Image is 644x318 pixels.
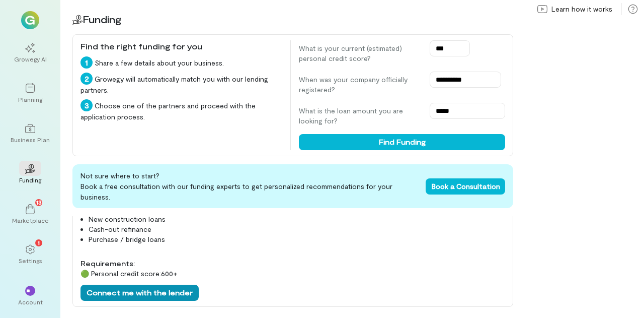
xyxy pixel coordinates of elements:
label: What is the loan amount you are looking for? [299,106,420,126]
li: Cash-out refinance [89,224,505,234]
span: Learn how it works [551,4,612,14]
a: Business Plan [12,115,48,152]
div: Not sure where to start? Book a free consultation with our funding experts to get personalized re... [72,164,513,208]
span: Funding [83,13,121,25]
div: 3 [80,99,93,111]
span: 1 [38,238,40,247]
li: New construction loans [89,214,505,224]
a: Funding [12,156,48,192]
div: Planning [18,95,42,103]
div: Funding [19,176,41,184]
span: 🟢 [80,269,89,278]
button: Connect me with the lender [80,285,199,301]
div: Share a few details about your business. [80,56,282,69]
div: Growegy will automatically match you with our lending partners. [80,73,282,95]
div: Personal credit score: 600 + [80,269,505,279]
div: Growegy AI [14,55,47,63]
li: Purchase / bridge loans [89,234,505,244]
button: Find Funding [299,134,505,150]
span: Book a Consultation [432,182,500,190]
a: Planning [12,75,48,111]
div: Account [18,298,43,306]
div: 2 [80,73,93,85]
div: Business Plan [11,136,50,144]
label: What is your current (estimated) personal credit score? [299,43,420,63]
a: Growegy AI [12,35,48,71]
div: Choose one of the partners and proceed with the application process. [80,99,282,122]
a: Settings [12,236,48,273]
button: Book a Consultation [426,178,505,195]
div: Find the right funding for you [80,40,282,52]
span: 13 [36,198,42,207]
a: Marketplace [12,196,48,232]
div: Marketplace [12,216,49,224]
div: Requirements: [80,259,505,269]
label: When was your company officially registered? [299,75,420,95]
div: Settings [19,257,42,265]
div: 1 [80,56,93,69]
